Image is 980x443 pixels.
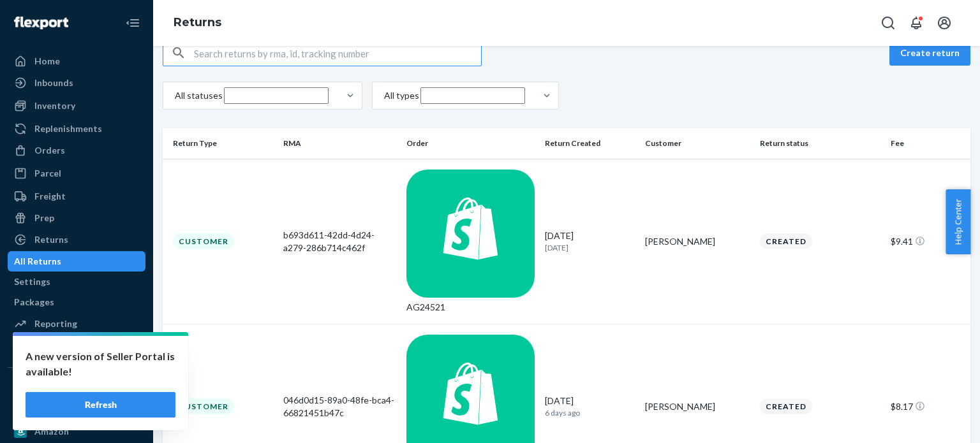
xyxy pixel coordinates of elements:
[8,96,145,116] a: Inventory
[875,10,901,36] button: Open Search Box
[886,159,970,324] td: $9.41
[8,186,145,207] a: Freight
[8,251,145,272] a: All Returns
[406,301,535,314] div: AG24521
[14,17,68,29] img: Flexport logo
[224,87,329,104] input: All statuses
[932,10,957,36] button: Open account menu
[34,190,66,203] div: Freight
[903,10,929,36] button: Open notifications
[34,122,102,135] div: Replenishments
[34,99,75,112] div: Inventory
[8,208,145,228] a: Prep
[889,40,970,66] button: Create return
[34,233,68,246] div: Returns
[8,272,145,292] a: Settings
[194,40,481,66] input: Search returns by rma, id, tracking number
[545,407,635,418] p: 6 days ago
[420,87,525,104] input: All types
[174,15,221,29] a: Returns
[163,128,278,159] th: Return Type
[8,140,145,161] a: Orders
[173,398,234,414] div: Customer
[278,128,401,159] th: RMA
[760,398,812,414] div: Created
[886,128,970,159] th: Fee
[8,337,145,357] a: Billing
[34,425,69,438] div: Amazon
[173,233,234,249] div: Customer
[755,128,886,159] th: Return status
[34,167,61,180] div: Parcel
[645,235,750,248] div: [PERSON_NAME]
[8,119,145,139] a: Replenishments
[545,395,635,418] div: [DATE]
[175,89,223,102] div: All statuses
[283,229,396,254] div: b693d611-42dd-4d24-a279-286b714c462f
[946,189,970,254] button: Help Center
[8,292,145,312] a: Packages
[34,317,77,330] div: Reporting
[163,4,232,41] ol: breadcrumbs
[34,144,65,157] div: Orders
[34,55,60,68] div: Home
[540,128,640,159] th: Return Created
[34,76,73,89] div: Inbounds
[640,128,755,159] th: Customer
[34,212,54,224] div: Prep
[8,400,145,420] a: SellerActive
[14,275,50,288] div: Settings
[26,349,175,379] p: A new version of Seller Portal is available!
[8,314,145,334] a: Reporting
[8,421,145,442] a: Amazon
[545,242,635,253] p: [DATE]
[8,378,145,398] button: Integrations
[14,255,61,268] div: All Returns
[8,163,145,184] a: Parcel
[283,394,396,419] div: 046d0d15-89a0-48fe-bca4-66821451b47c
[26,392,175,418] button: Refresh
[8,73,145,93] a: Inbounds
[8,229,145,250] a: Returns
[14,296,54,309] div: Packages
[401,128,540,159] th: Order
[8,51,145,71] a: Home
[545,229,635,253] div: [DATE]
[120,10,145,36] button: Close Navigation
[760,233,812,249] div: Created
[384,89,419,102] div: All types
[645,400,750,413] div: [PERSON_NAME]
